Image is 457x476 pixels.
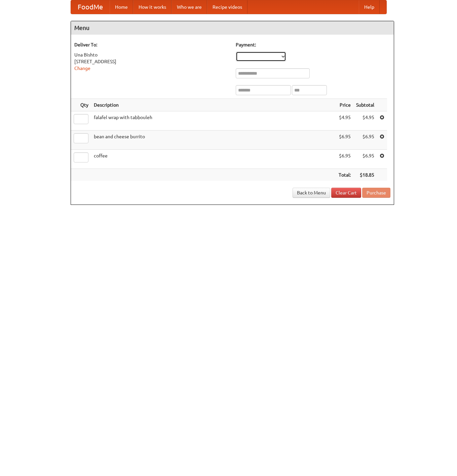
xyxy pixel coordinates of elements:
[353,99,377,111] th: Subtotal
[353,111,377,131] td: $4.95
[91,150,336,169] td: coffee
[110,0,133,14] a: Home
[236,41,390,48] h5: Payment:
[207,0,247,14] a: Recipe videos
[336,99,353,111] th: Price
[336,111,353,131] td: $4.95
[293,188,330,198] a: Back to Menu
[71,99,91,111] th: Qty
[91,111,336,131] td: falafel wrap with tabbouleh
[353,169,377,181] th: $18.85
[71,21,394,35] h4: Menu
[336,169,353,181] th: Total:
[362,188,390,198] button: Purchase
[71,0,110,14] a: FoodMe
[74,41,229,48] h5: Deliver To:
[74,58,229,65] div: [STREET_ADDRESS]
[74,66,90,71] a: Change
[133,0,172,14] a: How it works
[336,150,353,169] td: $6.95
[336,131,353,150] td: $6.95
[359,0,380,14] a: Help
[91,131,336,150] td: bean and cheese burrito
[172,0,207,14] a: Who we are
[74,51,229,58] div: Una Bishto
[353,131,377,150] td: $6.95
[353,150,377,169] td: $6.95
[91,99,336,111] th: Description
[331,188,361,198] a: Clear Cart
